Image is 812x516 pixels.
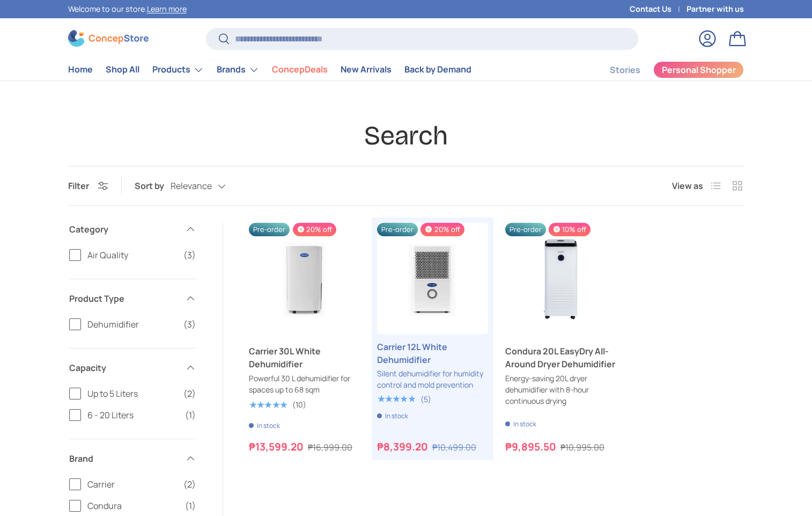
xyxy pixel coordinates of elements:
[249,223,360,334] a: Carrier 30L White Dehumidifier
[505,345,616,370] a: Condura 20L EasyDry All-Around Dryer Dehumidifier
[210,59,265,81] summary: Brands
[87,409,179,421] span: 6 - 20 Liters
[87,499,179,512] span: Condura
[68,180,89,192] span: Filter
[87,478,177,491] span: Carrier
[152,59,204,81] a: Products
[377,340,488,366] a: Carrier 12L White Dehumidifier
[272,59,328,80] a: ConcepDeals
[69,452,179,465] span: Brand
[87,387,177,400] span: Up to 5 Liters
[68,59,471,81] nav: Primary
[69,361,179,374] span: Capacity
[662,66,736,74] span: Personal Shopper
[686,3,744,15] a: Partner with us
[653,61,744,78] a: Personal Shopper
[69,210,196,249] summary: Category
[672,179,703,192] span: View as
[171,181,212,191] span: Relevance
[183,387,196,400] span: (2)
[404,59,471,80] a: Back by Demand
[549,223,590,236] span: 10% off
[171,177,247,195] button: Relevance
[185,409,196,421] span: (1)
[610,60,640,81] a: Stories
[69,439,196,478] summary: Brand
[249,345,360,370] a: Carrier 30L White Dehumidifier
[293,223,336,236] span: 20% off
[377,223,418,236] span: Pre-order
[183,249,196,261] span: (3)
[106,59,139,80] a: Shop All
[249,223,290,236] span: Pre-order
[147,4,187,14] a: Learn more
[420,223,464,236] span: 20% off
[183,478,196,491] span: (2)
[505,223,546,236] span: Pre-order
[69,279,196,318] summary: Product Type
[68,119,744,152] h1: Search
[183,318,196,331] span: (3)
[87,318,177,331] span: Dehumidifier
[69,292,179,305] span: Product Type
[135,179,171,192] label: Sort by
[217,59,259,81] a: Brands
[68,3,187,15] p: Welcome to our store.
[69,223,179,236] span: Category
[505,223,616,334] a: Condura 20L EasyDry All-Around Dryer Dehumidifier
[69,348,196,387] summary: Capacity
[185,499,196,512] span: (1)
[377,223,488,334] a: Carrier 12L White Dehumidifier
[584,59,744,81] nav: Secondary
[68,59,93,80] a: Home
[68,30,149,47] img: ConcepStore
[87,249,177,261] span: Air Quality
[68,180,108,192] button: Filter
[146,59,210,81] summary: Products
[630,3,686,15] a: Contact Us
[341,59,392,80] a: New Arrivals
